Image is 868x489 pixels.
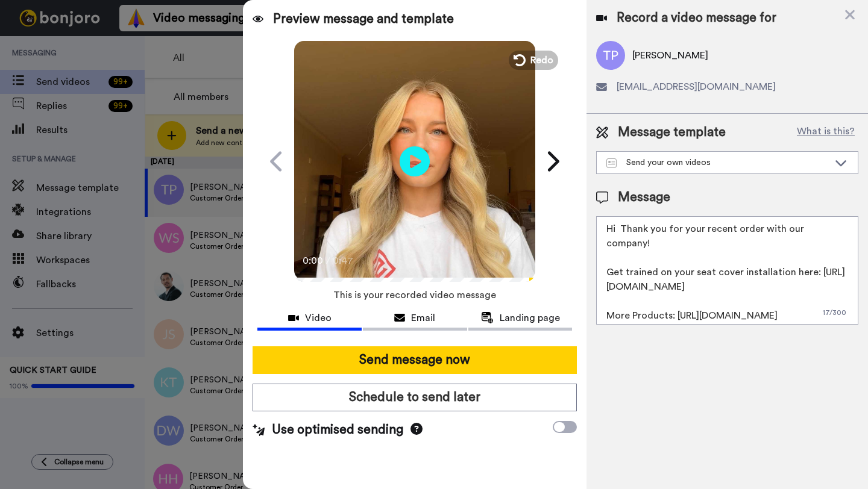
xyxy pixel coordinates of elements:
[411,311,435,325] span: Email
[500,311,560,325] span: Landing page
[253,384,577,411] button: Schedule to send later
[793,123,858,142] button: What is this?
[618,123,726,142] span: Message template
[606,158,617,168] img: Message-temps.svg
[596,216,858,325] textarea: Hi Thank you for your recent order with our company! Get trained on your seat cover installation ...
[272,421,403,439] span: Use optimised sending
[326,254,330,268] span: /
[333,254,354,268] span: 0:47
[606,157,829,169] div: Send your own videos
[303,254,324,268] span: 0:00
[305,311,332,325] span: Video
[253,346,577,374] button: Send message now
[617,79,776,94] span: [EMAIL_ADDRESS][DOMAIN_NAME]
[333,282,496,308] span: This is your recorded video message
[618,188,670,207] span: Message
